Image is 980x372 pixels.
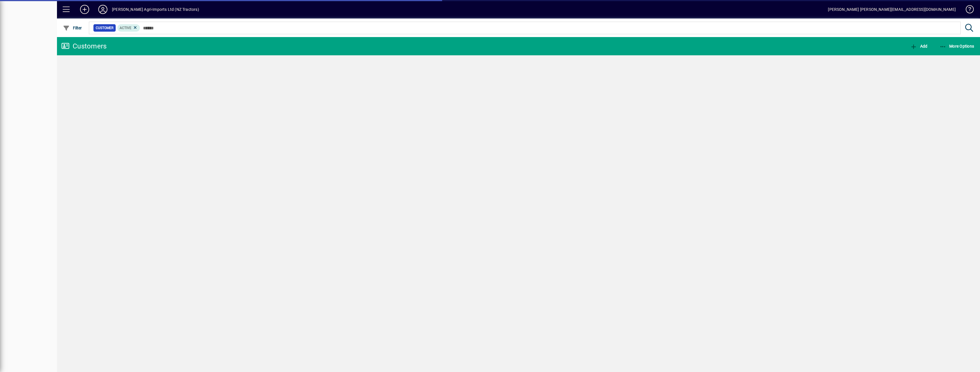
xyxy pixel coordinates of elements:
[62,23,83,33] button: Filter
[61,42,107,51] div: Customers
[112,5,199,14] div: [PERSON_NAME] Agri-Imports Ltd (NZ Tractors)
[940,44,974,48] span: More Options
[96,25,113,31] span: Customer
[828,5,956,14] div: [PERSON_NAME] [PERSON_NAME][EMAIL_ADDRESS][DOMAIN_NAME]
[120,26,131,30] span: Active
[75,4,94,15] button: Add
[909,41,929,51] button: Add
[910,44,927,48] span: Add
[961,1,973,20] a: Knowledge Base
[938,41,976,51] button: More Options
[63,26,82,30] span: Filter
[117,24,140,32] mat-chip: Activation Status: Active
[94,4,112,15] button: Profile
